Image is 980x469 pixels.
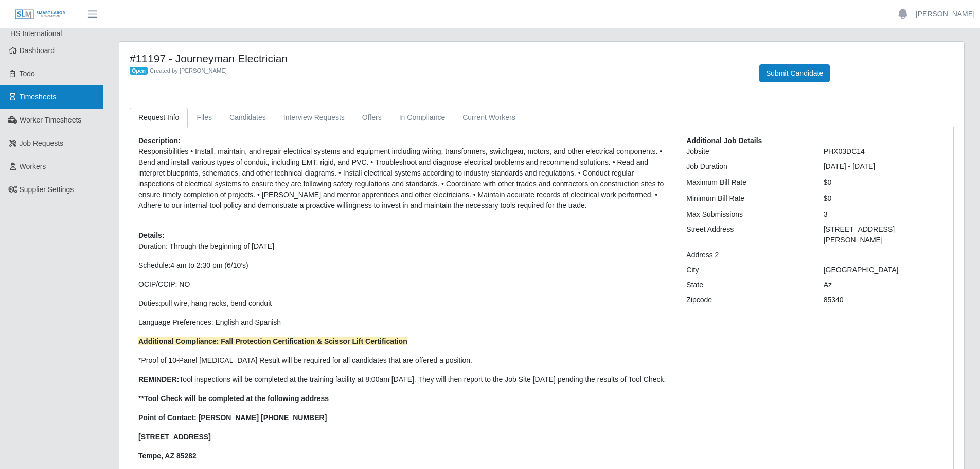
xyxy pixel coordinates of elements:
[170,261,248,269] span: 4 am to 2:30 pm (6/10’s)
[138,451,197,460] strong: Tempe, AZ 85282
[390,108,454,128] a: In Compliance
[138,241,671,252] p: Duration: Through the beginning of [DATE]
[138,317,671,328] p: Language Preferences: English and Spanish
[221,108,275,128] a: Candidates
[816,177,953,188] div: $0
[10,29,62,38] span: HS International
[138,146,671,211] p: Responsibilities • Install, maintain, and repair electrical systems and equipment including wirin...
[150,67,227,74] span: Created by [PERSON_NAME]
[679,224,815,246] div: Street Address
[454,108,524,128] a: Current Workers
[130,52,744,65] h4: #11197 - Journeyman Electrician
[686,136,762,145] b: Additional Job Details
[138,413,327,422] strong: Point of Contact: [PERSON_NAME] [PHONE_NUMBER]
[20,162,46,170] span: Workers
[679,146,815,157] div: Jobsite
[188,108,221,128] a: Files
[816,161,953,172] div: [DATE] - [DATE]
[679,250,815,260] div: Address 2
[138,136,181,145] b: Description:
[679,265,815,275] div: City
[161,299,272,307] span: pull wire, hang racks, bend conduit
[14,9,66,20] img: SLM Logo
[679,161,815,172] div: Job Duration
[679,294,815,305] div: Zipcode
[138,355,671,366] p: *Proof of 10-Panel [MEDICAL_DATA] Result will be required for all candidates that are offered a p...
[816,265,953,275] div: [GEOGRAPHIC_DATA]
[916,9,975,20] a: [PERSON_NAME]
[816,224,953,246] div: [STREET_ADDRESS][PERSON_NAME]
[816,209,953,220] div: 3
[20,139,64,147] span: Job Requests
[759,64,830,82] button: Submit Candidate
[20,116,81,124] span: Worker Timesheets
[138,279,671,290] p: OCIP/CCIP: NO
[679,280,815,290] div: State
[20,185,74,194] span: Supplier Settings
[816,294,953,305] div: 85340
[679,209,815,220] div: Max Submissions
[138,298,671,309] p: Duties:
[138,374,671,385] p: Tool inspections will be completed at the training facility at 8:00am [DATE]. They will then repo...
[679,177,815,188] div: Maximum Bill Rate
[130,67,148,75] span: Open
[138,394,329,403] strong: **Tool Check will be completed at the following address
[138,231,165,239] b: Details:
[353,108,390,128] a: Offers
[20,46,55,55] span: Dashboard
[816,193,953,204] div: $0
[20,70,35,78] span: Todo
[138,260,671,271] p: Schedule:
[138,432,211,441] strong: [STREET_ADDRESS]
[138,375,179,384] strong: REMINDER:
[275,108,353,128] a: Interview Requests
[130,108,188,128] a: Request Info
[138,337,407,345] strong: Additional Compliance: Fall Protection Certification & Scissor Lift Certification
[20,93,57,101] span: Timesheets
[816,146,953,157] div: PHX03DC14
[679,193,815,204] div: Minimum Bill Rate
[816,280,953,290] div: Az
